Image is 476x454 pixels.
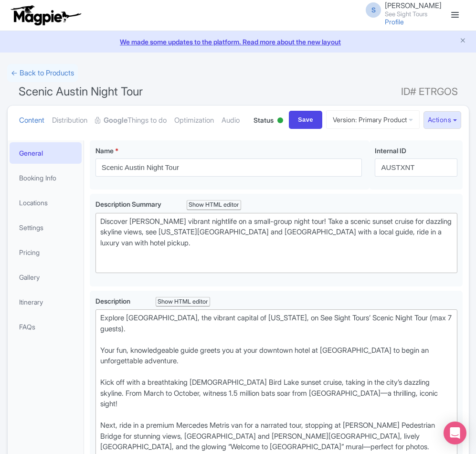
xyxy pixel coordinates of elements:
[444,422,466,444] div: Open Intercom Messenger
[10,142,82,164] a: General
[19,84,143,98] span: Scenic Austin Night Tour
[275,114,285,128] div: Active
[10,291,82,313] a: Itinerary
[401,82,458,101] span: ID# ETRGOS
[423,111,461,129] button: Actions
[19,106,44,136] a: Content
[10,316,82,338] a: FAQs
[459,36,466,47] button: Close announcement
[187,200,242,210] div: Show HTML editor
[375,147,406,155] span: Internal ID
[254,115,274,125] span: Status
[10,192,82,213] a: Locations
[360,2,442,17] a: S [PERSON_NAME] See Sight Tours
[52,106,87,136] a: Distribution
[326,110,420,129] a: Version: Primary Product
[385,1,442,10] span: [PERSON_NAME]
[10,217,82,238] a: Settings
[366,2,381,18] span: S
[10,167,82,189] a: Booking Info
[222,106,240,136] a: Audio
[156,297,211,307] div: Show HTML editor
[100,216,453,270] div: Discover [PERSON_NAME] vibrant nightlife on a small-group night tour! Take a scenic sunset cruise...
[9,5,83,26] img: logo-ab69f6fb50320c5b225c76a69d11143b.png
[289,111,322,129] input: Save
[385,11,442,17] small: See Sight Tours
[104,115,127,126] strong: Google
[7,64,78,83] a: ← Back to Products
[95,106,167,136] a: GoogleThings to do
[6,37,470,47] a: We made some updates to the platform. Read more about the new layout
[174,106,214,136] a: Optimization
[95,297,132,305] span: Description
[95,200,163,208] span: Description Summary
[10,266,82,288] a: Gallery
[10,242,82,263] a: Pricing
[385,18,404,26] a: Profile
[95,147,114,155] span: Name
